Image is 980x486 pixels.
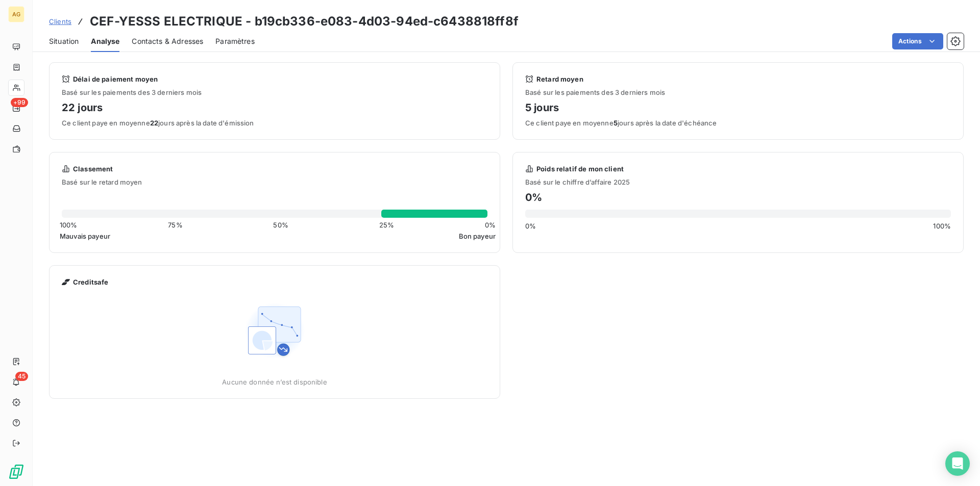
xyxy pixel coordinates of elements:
span: Ce client paye en moyenne jours après la date d'échéance [525,119,951,127]
span: Paramètres [215,36,255,46]
span: Retard moyen [536,75,583,83]
span: Basé sur le chiffre d’affaire 2025 [525,178,951,186]
button: Actions [892,33,943,49]
span: Situation [49,36,79,46]
a: Clients [49,16,71,27]
span: Clients [49,17,71,25]
div: AG [8,6,24,22]
div: Open Intercom Messenger [945,451,970,476]
span: 50 % [273,221,288,229]
span: Basé sur les paiements des 3 derniers mois [62,88,487,96]
span: Basé sur les paiements des 3 derniers mois [525,88,951,96]
span: 25 % [379,221,394,229]
h4: 22 jours [62,99,487,116]
span: 100 % [933,222,951,230]
span: 75 % [168,221,182,229]
span: Mauvais payeur [60,232,110,240]
span: Classement [73,165,113,173]
span: 0 % [525,222,536,230]
h4: 0 % [525,189,951,206]
span: Aucune donnée n’est disponible [222,378,327,386]
span: Analyse [91,36,119,46]
span: Creditsafe [73,278,109,286]
span: Contacts & Adresses [132,36,203,46]
span: 0 % [485,221,496,229]
span: +99 [11,98,28,107]
h4: 5 jours [525,99,951,116]
span: Ce client paye en moyenne jours après la date d'émission [62,119,487,127]
span: 45 [15,372,28,381]
img: Logo LeanPay [8,464,24,480]
span: 100 % [60,221,78,229]
span: Poids relatif de mon client [536,165,624,173]
span: Bon payeur [459,232,496,240]
img: Empty state [242,298,307,364]
h3: CEF-YESSS ELECTRIQUE - b19cb336-e083-4d03-94ed-c6438818ff8f [90,12,519,31]
a: +99 [8,100,24,116]
span: 22 [150,119,158,127]
span: Basé sur le retard moyen [50,178,500,186]
span: 5 [614,119,618,127]
span: Délai de paiement moyen [73,75,158,83]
